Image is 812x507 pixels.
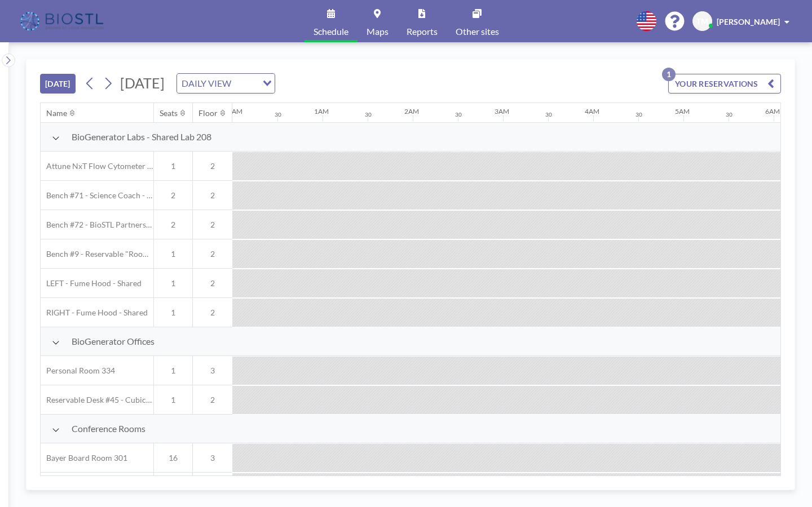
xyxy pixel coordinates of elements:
span: 16 [154,453,192,463]
span: LEFT - Fume Hood - Shared [41,278,142,288]
span: Reports [407,27,438,36]
div: 6AM [765,107,780,115]
div: 30 [545,111,552,118]
span: 1 [154,366,192,376]
span: 2 [193,220,232,230]
span: 3 [193,366,232,376]
span: Attune NxT Flow Cytometer - Bench #25 [41,161,153,171]
span: Bayer Board Room 301 [41,453,127,463]
p: 1 [662,68,676,81]
span: BioGenerator Offices [72,336,155,347]
span: 1 [154,249,192,259]
span: 2 [193,278,232,288]
span: 2 [193,308,232,318]
div: 30 [275,111,281,118]
button: YOUR RESERVATIONS1 [668,74,781,94]
span: 1 [154,395,192,405]
span: Conference Rooms [72,423,145,434]
div: Seats [160,108,178,118]
span: 2 [193,190,232,201]
span: 2 [154,220,192,230]
div: 30 [726,111,732,118]
div: 30 [636,111,642,118]
span: RIGHT - Fume Hood - Shared [41,308,148,318]
span: Schedule [314,27,348,36]
span: Maps [367,27,389,36]
span: 2 [193,249,232,259]
span: Bench #71 - Science Coach - BioSTL Bench [41,190,153,201]
span: Other sites [456,27,499,36]
div: 5AM [675,107,690,115]
span: 2 [193,395,232,405]
div: 12AM [224,107,242,115]
span: DAILY VIEW [179,76,233,91]
span: [PERSON_NAME] [717,17,780,26]
div: Name [46,108,67,118]
div: 1AM [314,107,329,115]
span: TM [696,16,708,26]
div: 2AM [404,107,419,115]
div: 30 [455,111,462,118]
span: Personal Room 334 [41,366,115,376]
span: Reservable Desk #45 - Cubicle Area (Office 206) [41,395,153,405]
div: Floor [198,108,218,118]
div: Search for option [177,74,275,93]
span: BioGenerator Labs - Shared Lab 208 [72,131,211,143]
input: Search for option [235,76,256,91]
img: organization-logo [18,10,108,33]
span: 1 [154,308,192,318]
span: Bench #9 - Reservable "RoomZilla" Bench [41,249,153,259]
span: 2 [193,161,232,171]
div: 30 [365,111,372,118]
div: 3AM [495,107,509,115]
span: 1 [154,161,192,171]
div: 4AM [585,107,599,115]
span: [DATE] [120,74,165,91]
span: 3 [193,453,232,463]
span: Bench #72 - BioSTL Partnerships & Apprenticeships Bench [41,220,153,230]
span: 1 [154,278,192,288]
span: 2 [154,190,192,201]
button: [DATE] [40,74,76,94]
